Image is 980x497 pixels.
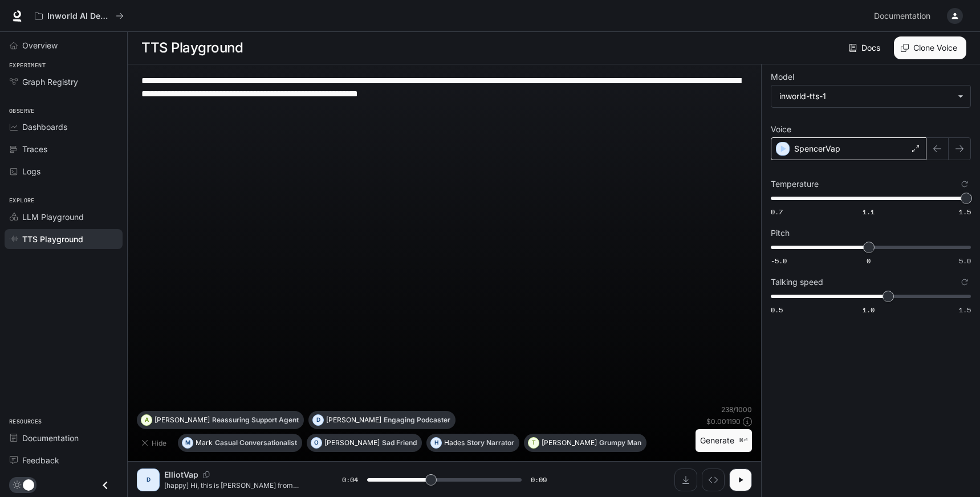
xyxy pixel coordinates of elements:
span: Traces [22,143,47,155]
span: 5.0 [959,256,971,266]
p: Sad Friend [382,439,417,446]
div: inworld-tts-1 [779,91,952,102]
p: [happy] Hi, this is [PERSON_NAME] from Senior Medical Alert. You've been qualified to receive a f... [164,480,315,490]
p: Casual Conversationalist [215,439,297,446]
span: 0.5 [771,305,783,315]
span: 1.1 [863,207,875,217]
button: HHadesStory Narrator [426,434,519,452]
p: Reassuring Support Agent [212,417,299,423]
button: Reset to default [958,276,971,288]
div: D [313,411,323,429]
span: TTS Playground [22,233,83,245]
button: Inspect [702,469,725,491]
div: O [311,434,322,452]
p: ⌘⏎ [739,437,747,444]
p: $ 0.001190 [706,417,741,426]
p: Inworld AI Demos [47,11,111,21]
button: Hide [137,434,173,452]
button: Close drawer [92,474,118,497]
p: Voice [771,125,791,133]
span: Overview [22,39,58,51]
span: -5.0 [771,256,787,266]
span: Logs [22,165,40,177]
p: 238 / 1000 [721,405,752,414]
div: H [431,434,441,452]
button: All workspaces [30,5,129,27]
a: Dashboards [5,117,123,137]
div: T [528,434,539,452]
a: Feedback [5,450,123,470]
div: inworld-tts-1 [771,85,970,107]
span: 0.7 [771,207,783,217]
p: [PERSON_NAME] [542,439,597,446]
button: MMarkCasual Conversationalist [178,434,302,452]
a: TTS Playground [5,229,123,249]
p: [PERSON_NAME] [326,417,381,423]
span: 0 [867,256,871,266]
span: 1.5 [959,207,971,217]
p: [PERSON_NAME] [154,417,210,423]
button: Clone Voice [894,36,966,59]
div: M [182,434,193,452]
a: Documentation [869,5,939,27]
a: Overview [5,35,123,55]
a: LLM Playground [5,207,123,227]
p: Grumpy Man [599,439,641,446]
button: T[PERSON_NAME]Grumpy Man [524,434,646,452]
p: [PERSON_NAME] [324,439,380,446]
a: Traces [5,139,123,159]
p: SpencerVap [794,143,840,154]
p: Mark [196,439,213,446]
span: Graph Registry [22,76,78,88]
span: 1.5 [959,305,971,315]
button: Reset to default [958,178,971,190]
p: ElliotVap [164,469,198,480]
span: 1.0 [863,305,875,315]
span: Feedback [22,454,59,466]
span: 0:04 [342,474,358,486]
span: 0:09 [531,474,547,486]
button: Download audio [674,469,697,491]
p: Model [771,73,794,81]
p: Pitch [771,229,790,237]
p: Story Narrator [467,439,514,446]
span: LLM Playground [22,211,84,223]
button: A[PERSON_NAME]Reassuring Support Agent [137,411,304,429]
h1: TTS Playground [141,36,243,59]
button: D[PERSON_NAME]Engaging Podcaster [308,411,456,429]
button: O[PERSON_NAME]Sad Friend [307,434,422,452]
span: Dashboards [22,121,67,133]
div: A [141,411,152,429]
span: Documentation [22,432,79,444]
a: Documentation [5,428,123,448]
a: Docs [847,36,885,59]
button: Generate⌘⏎ [696,429,752,453]
p: Engaging Podcaster [384,417,450,423]
button: Copy Voice ID [198,471,214,478]
div: D [139,471,157,489]
span: Documentation [874,9,930,23]
span: Dark mode toggle [23,478,34,491]
p: Hades [444,439,465,446]
p: Temperature [771,180,819,188]
a: Graph Registry [5,72,123,92]
p: Talking speed [771,278,823,286]
a: Logs [5,161,123,181]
